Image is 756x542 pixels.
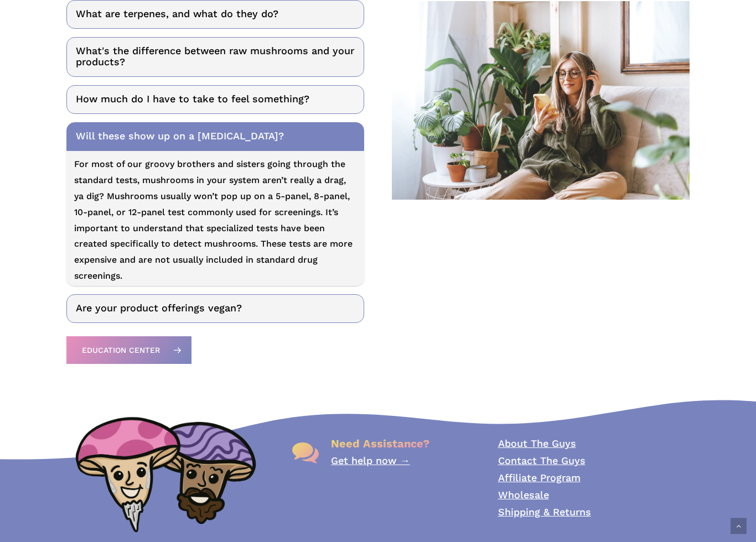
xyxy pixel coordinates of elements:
[66,294,364,323] a: Are your product offerings vegan?
[66,336,191,364] a: Education Center
[66,85,364,114] a: How much do I have to take to feel something?
[498,489,549,501] a: Wholesale
[331,437,429,450] span: Need Assistance?
[66,122,364,151] a: Will these show up on a [MEDICAL_DATA]?
[66,37,364,77] a: What's the difference between raw mushrooms and your products?
[392,1,690,200] img: A woman sitting on a couch, wearing headphones, and looking at a smartphone, surrounded by potted...
[498,472,581,483] a: Affiliate Program
[731,518,747,534] a: Back to top
[498,506,591,518] a: Shipping & Returns
[74,157,356,284] p: For most of our groovy brothers and sisters going through the standard tests, mushrooms in your s...
[498,437,576,449] a: About The Guys
[331,455,410,466] a: Get help now →
[82,345,160,356] span: Education Center
[498,455,586,466] a: Contact The Guys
